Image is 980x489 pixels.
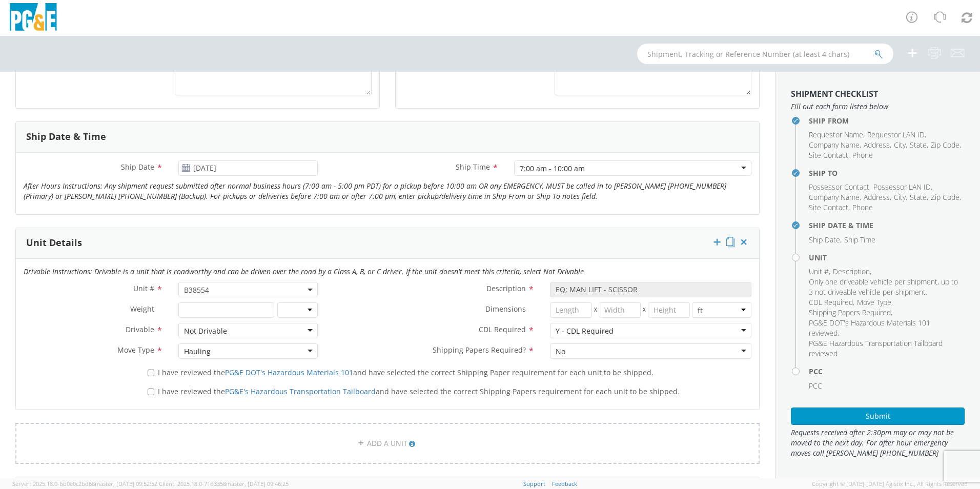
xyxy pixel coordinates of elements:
span: Unit # [133,283,154,293]
div: Y - CDL Required [556,326,614,336]
li: , [809,192,861,202]
span: Address [864,140,890,150]
span: PG&E Hazardous Transportation Tailboard reviewed [809,338,943,358]
h3: Unit Details [26,238,82,248]
span: Possessor LAN ID [873,182,931,192]
span: I have reviewed the and have selected the correct Shipping Papers requirement for each unit to be... [158,386,680,396]
h4: Unit [809,254,965,261]
span: Move Type [117,345,154,355]
li: , [864,192,891,202]
div: Not Drivable [184,326,227,336]
span: B38554 [184,285,312,295]
span: Description [486,283,526,293]
li: , [873,182,932,192]
a: PG&E DOT's Hazardous Materials 101 [225,368,353,377]
button: Submit [791,407,965,425]
span: Ship Date [121,162,154,172]
span: Phone [852,150,873,160]
li: , [809,140,861,150]
li: , [910,140,928,150]
li: , [809,297,854,308]
li: , [894,192,907,202]
span: Shipping Papers Required [809,308,891,317]
li: , [809,150,850,160]
span: Copyright © [DATE]-[DATE] Agistix Inc., All Rights Reserved [812,480,968,488]
span: Ship Time [844,235,875,244]
li: , [867,130,926,140]
input: Shipment, Tracking or Reference Number (at least 4 chars) [637,44,893,64]
h3: Ship Date & Time [26,132,106,142]
span: Ship Date [809,235,840,244]
span: PCC [809,381,822,391]
li: , [809,182,871,192]
span: Fill out each form listed below [791,101,965,112]
a: PG&E's Hazardous Transportation Tailboard [225,386,376,396]
li: , [809,235,842,245]
li: , [864,140,891,150]
li: , [809,318,962,338]
span: Zip Code [931,140,959,150]
span: Requestor LAN ID [867,130,925,139]
span: Ship Time [456,162,490,172]
span: Company Name [809,192,860,202]
li: , [910,192,928,202]
span: X [592,302,599,318]
li: , [809,267,830,277]
span: CDL Required [479,324,526,334]
li: , [809,277,962,297]
span: Requests received after 2:30pm may or may not be moved to the next day. For after hour emergency ... [791,427,965,458]
span: Zip Code [931,192,959,202]
input: Length [550,302,592,318]
a: Support [523,480,545,487]
li: , [809,308,892,318]
span: State [910,192,927,202]
li: , [809,130,865,140]
li: , [857,297,893,308]
span: CDL Required [809,297,853,307]
span: PG&E DOT's Hazardous Materials 101 reviewed [809,318,930,338]
i: After Hours Instructions: Any shipment request submitted after normal business hours (7:00 am - 5... [24,181,726,201]
li: , [809,202,850,213]
span: Unit # [809,267,829,276]
h4: PCC [809,368,965,375]
div: Hauling [184,347,211,357]
span: I have reviewed the and have selected the correct Shipping Paper requirement for each unit to be ... [158,368,654,377]
i: Drivable Instructions: Drivable is a unit that is roadworthy and can be driven over the road by a... [24,267,584,276]
li: , [931,192,961,202]
div: 7:00 am - 10:00 am [520,164,585,174]
span: Client: 2025.18.0-71d3358 [159,480,289,487]
input: I have reviewed thePG&E's Hazardous Transportation Tailboardand have selected the correct Shippin... [148,389,154,395]
span: Shipping Papers Required? [433,345,526,355]
span: Only one driveable vehicle per shipment, up to 3 not driveable vehicle per shipment [809,277,958,297]
span: Weight [130,304,154,314]
span: master, [DATE] 09:52:52 [95,480,157,487]
span: State [910,140,927,150]
span: City [894,192,906,202]
span: B38554 [178,282,318,297]
span: Phone [852,202,873,212]
span: Company Name [809,140,860,150]
span: Requestor Name [809,130,863,139]
li: , [931,140,961,150]
div: No [556,347,565,357]
h4: Ship To [809,169,965,177]
a: Feedback [552,480,577,487]
h4: Ship Date & Time [809,221,965,229]
input: I have reviewed thePG&E DOT's Hazardous Materials 101and have selected the correct Shipping Paper... [148,370,154,376]
input: Height [648,302,690,318]
span: Description [833,267,870,276]
span: Address [864,192,890,202]
span: Server: 2025.18.0-bb0e0c2bd68 [12,480,157,487]
img: pge-logo-06675f144f4cfa6a6814.png [8,3,59,33]
input: Width [599,302,641,318]
span: City [894,140,906,150]
span: Drivable [126,324,154,334]
span: Move Type [857,297,891,307]
a: ADD A UNIT [15,423,760,464]
span: Site Contact [809,150,848,160]
strong: Shipment Checklist [791,88,878,99]
span: Dimensions [485,304,526,314]
span: master, [DATE] 09:46:25 [226,480,289,487]
span: X [641,302,648,318]
li: , [833,267,871,277]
